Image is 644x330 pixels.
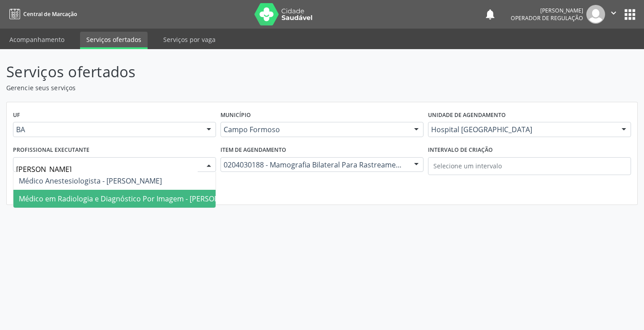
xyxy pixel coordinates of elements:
[220,109,251,122] label: Município
[428,143,493,157] label: Intervalo de criação
[605,5,622,24] button: 
[13,109,20,122] label: UF
[586,5,605,24] img: img
[13,143,89,157] label: Profissional executante
[157,32,222,47] a: Serviços por vaga
[511,14,583,22] span: Operador de regulação
[224,160,405,169] span: 0204030188 - Mamografia Bilateral Para Rastreamento
[80,32,148,49] a: Serviços ofertados
[16,125,198,134] span: BA
[220,143,286,157] label: Item de agendamento
[431,125,613,134] span: Hospital [GEOGRAPHIC_DATA]
[224,125,405,134] span: Campo Formoso
[428,109,506,122] label: Unidade de agendamento
[19,176,162,186] span: Médico Anestesiologista - [PERSON_NAME]
[23,10,77,18] span: Central de Marcação
[6,83,448,92] p: Gerencie seus serviços
[19,194,245,204] span: Médico em Radiologia e Diagnóstico Por Imagem - [PERSON_NAME]
[609,8,619,18] i: 
[511,7,583,14] div: [PERSON_NAME]
[6,61,448,83] p: Serviços ofertados
[428,157,631,175] input: Selecione um intervalo
[3,32,71,47] a: Acompanhamento
[6,7,77,21] a: Central de Marcação
[622,7,638,22] button: apps
[484,8,496,21] button: notifications
[16,160,198,178] input: Selecione um profissional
